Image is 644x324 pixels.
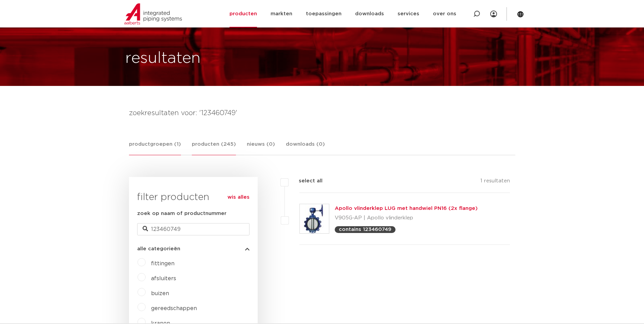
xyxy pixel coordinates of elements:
button: alle categorieën [137,246,250,251]
a: gereedschappen [151,306,197,311]
a: wis alles [227,193,250,201]
img: Thumbnail for Apollo vlinderklep LUG met handwiel PN16 (2x flange) [300,204,329,233]
p: 1 resultaten [480,177,510,187]
a: Apollo vlinderklep LUG met handwiel PN16 (2x flange) [335,206,478,211]
a: buizen [151,291,169,296]
h3: filter producten [137,191,250,204]
span: alle categorieën [137,246,180,251]
p: V905G-AP | Apollo vlinderklep [335,213,478,223]
label: zoek op naam of productnummer [137,210,226,218]
h1: resultaten [125,48,201,69]
a: afsluiters [151,276,176,281]
input: zoeken [137,223,250,235]
p: contains 123460749 [339,227,391,232]
label: select all [289,177,323,185]
a: fittingen [151,261,174,266]
a: producten (245) [192,140,236,155]
a: nieuws (0) [247,140,275,155]
h4: zoekresultaten voor: '123460749' [129,108,515,119]
a: downloads (0) [286,140,325,155]
a: productgroepen (1) [129,140,181,155]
